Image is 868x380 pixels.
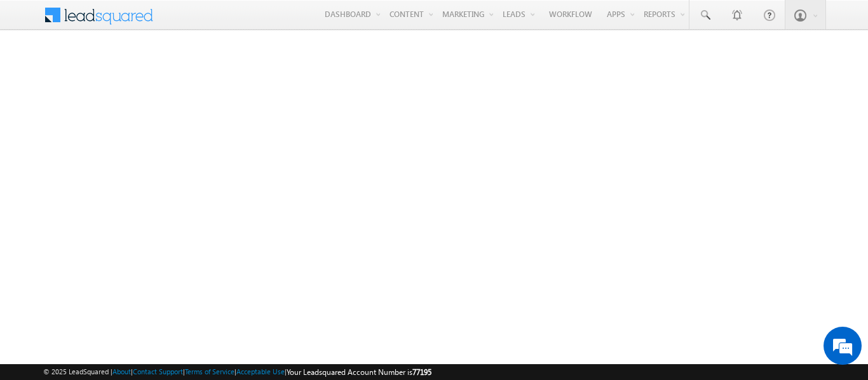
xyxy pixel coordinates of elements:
a: Acceptable Use [236,367,285,376]
span: © 2025 LeadSquared | | | | | [43,366,431,378]
a: About [112,367,131,376]
a: Contact Support [133,367,183,376]
a: Terms of Service [185,367,234,376]
span: Your Leadsquared Account Number is [287,367,431,377]
span: 77195 [412,367,431,377]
